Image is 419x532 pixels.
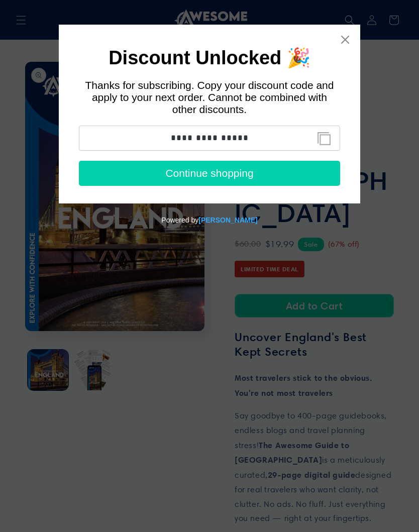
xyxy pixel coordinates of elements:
[79,79,340,116] div: Thanks for subscribing. Copy your discount code and apply to your next order. Cannot be combined ...
[4,203,415,237] div: Powered by
[79,161,340,186] button: Continue shopping
[340,35,350,45] a: Close widget
[198,216,257,224] a: Powered by Tydal
[79,50,340,67] h1: Discount Unlocked 🎉
[312,129,335,149] button: Copy discount code to clipboard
